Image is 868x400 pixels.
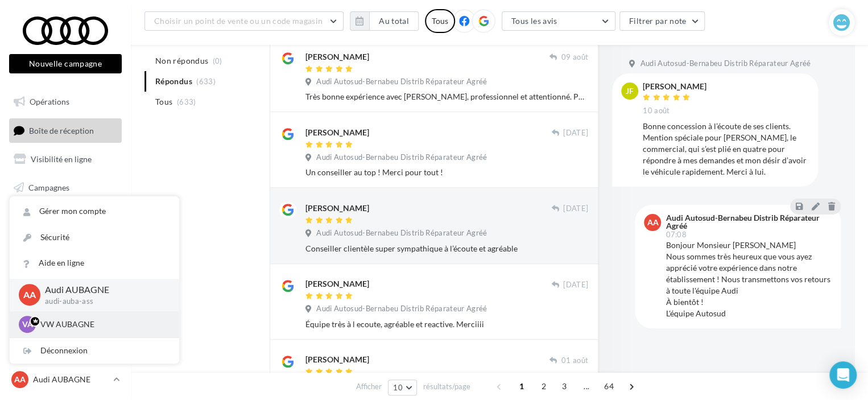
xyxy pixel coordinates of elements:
[316,304,487,314] span: Audi Autosud-Bernabeu Distrib Réparateur Agréé
[305,278,369,290] div: [PERSON_NAME]
[666,214,829,230] div: Audi Autosud-Bernabeu Distrib Réparateur Agréé
[350,11,419,31] button: Au total
[305,354,369,365] div: [PERSON_NAME]
[10,199,179,224] a: Gérer mon compte
[561,356,588,366] span: 01 août
[9,54,122,73] button: Nouvelle campagne
[316,228,487,238] span: Audi Autosud-Bernabeu Distrib Réparateur Agréé
[829,361,857,389] div: Open Intercom Messenger
[305,319,588,330] div: Équipe très à l ecoute, agréable et reactive. Merciiii
[305,203,369,214] div: [PERSON_NAME]
[643,83,706,90] div: [PERSON_NAME]
[177,97,196,106] span: (633)
[369,11,419,31] button: Au total
[563,204,588,214] span: [DATE]
[7,176,124,200] a: Campagnes
[356,381,382,392] span: Afficher
[512,377,531,395] span: 1
[7,147,124,171] a: Visibilité en ligne
[305,127,369,138] div: [PERSON_NAME]
[535,377,553,395] span: 2
[7,204,124,228] a: Médiathèque
[213,56,222,65] span: (0)
[316,152,487,163] span: Audi Autosud-Bernabeu Distrib Réparateur Agréé
[305,243,588,254] div: Conseiller clientèle super sympathique à l’écoute et agréable
[316,77,487,87] span: Audi Autosud-Bernabeu Distrib Réparateur Agréé
[155,55,208,67] span: Non répondus
[10,225,179,250] a: Sécurité
[31,154,92,164] span: Visibilité en ligne
[155,96,172,108] span: Tous
[22,319,33,330] span: VA
[666,240,832,319] div: Bonjour Monsieur [PERSON_NAME] Nous sommes très heureux que vous ayez apprécié votre expérience d...
[643,106,669,116] span: 10 août
[154,16,323,26] span: Choisir un point de vente ou un code magasin
[40,319,166,330] p: VW AUBAGNE
[305,51,369,63] div: [PERSON_NAME]
[23,288,36,302] span: AA
[626,85,634,97] span: JF
[45,296,161,307] p: audi-auba-ass
[7,232,124,266] a: PLV et print personnalisable
[10,338,179,364] div: Déconnexion
[563,128,588,138] span: [DATE]
[647,217,658,228] span: AA
[511,16,557,26] span: Tous les avis
[388,380,417,395] button: 10
[502,11,615,31] button: Tous les avis
[423,381,470,392] span: résultats/page
[640,59,811,69] span: Audi Autosud-Bernabeu Distrib Réparateur Agréé
[393,383,403,392] span: 10
[425,9,455,33] div: Tous
[33,374,109,385] p: Audi AUBAGNE
[561,52,588,63] span: 09 août
[555,377,573,395] span: 3
[666,231,687,238] span: 07:08
[9,369,122,390] a: AA Audi AUBAGNE
[14,374,26,385] span: AA
[563,280,588,290] span: [DATE]
[144,11,344,31] button: Choisir un point de vente ou un code magasin
[305,91,588,102] div: Très bonne expérience avec [PERSON_NAME], professionnel et attentionné. Pour preuve nous avons dé...
[600,377,618,395] span: 64
[10,250,179,276] a: Aide en ligne
[28,183,69,192] span: Campagnes
[7,118,124,143] a: Boîte de réception
[30,97,69,106] span: Opérations
[577,377,596,395] span: ...
[45,283,161,296] p: Audi AUBAGNE
[643,121,809,178] div: Bonne concession à l’écoute de ses clients. Mention spéciale pour [PERSON_NAME], le commercial, q...
[29,125,94,135] span: Boîte de réception
[7,90,124,114] a: Opérations
[619,11,705,31] button: Filtrer par note
[305,167,588,178] div: Un conseiller au top ! Merci pour tout !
